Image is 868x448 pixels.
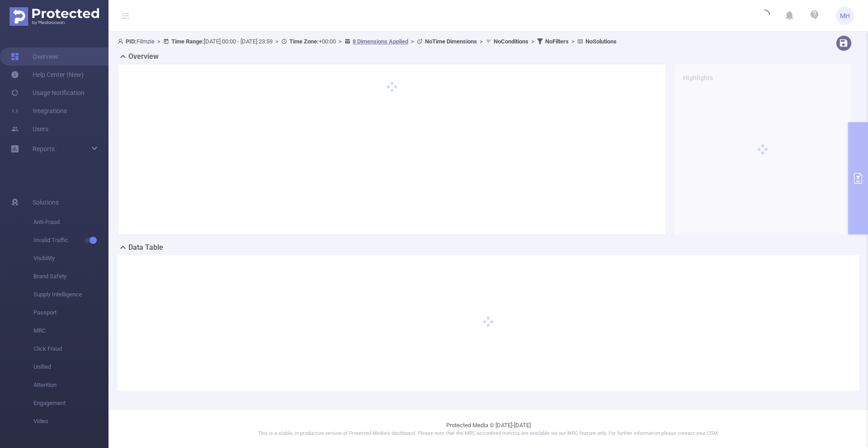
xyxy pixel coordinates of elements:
b: No Conditions [494,38,528,45]
a: Usage Notification [11,84,85,102]
u: 8 Dimensions Applied [353,38,408,45]
span: > [155,38,163,45]
span: Attention [33,376,108,394]
span: Invalid Traffic [33,231,108,249]
b: PID: [126,38,137,45]
b: No Time Dimensions [425,38,477,45]
span: Unified [33,358,108,376]
footer: Protected Media © [DATE]-[DATE] [108,410,868,448]
b: Time Range: [171,38,204,45]
span: > [528,38,537,45]
b: No Filters [545,38,569,45]
span: Engagement [33,394,108,412]
a: Help Center (New) [11,66,84,84]
span: Supply Intelligence [33,286,108,304]
h2: Overview [128,51,159,62]
span: Reports [33,145,55,153]
i: icon: user [118,38,126,44]
span: > [336,38,344,45]
span: > [273,38,281,45]
span: > [569,38,577,45]
span: Filmzie [DATE] 00:00 - [DATE] 23:59 +00:00 [118,38,617,45]
span: Anti-Fraud [33,213,108,231]
span: Brand Safety [33,267,108,286]
span: Solutions [33,193,59,211]
span: MH [840,7,850,25]
span: > [477,38,486,45]
b: Time Zone: [289,38,319,45]
span: > [408,38,417,45]
span: Video [33,412,108,430]
span: Click Fraud [33,340,108,358]
a: Reports [33,140,55,158]
a: Overview [11,48,58,66]
span: MRC [33,322,108,340]
h2: Data Table [128,242,163,253]
a: Integrations [11,102,67,120]
a: Users [11,120,48,138]
span: Visibility [33,249,108,267]
img: Protected Media [9,7,99,26]
b: No Solutions [585,38,617,45]
span: Passport [33,304,108,322]
i: icon: loading [759,10,770,22]
p: This is a stable, in production version of Protected Media's dashboard. Please note that the MRC ... [131,430,845,438]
